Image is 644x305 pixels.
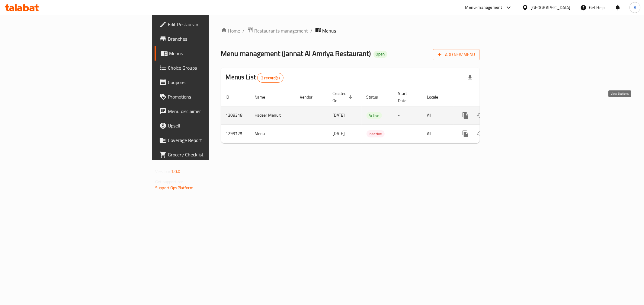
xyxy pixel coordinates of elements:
div: Menu-management [465,4,502,11]
td: Hadeer Menu t [250,106,295,124]
span: Name [255,93,273,101]
a: Choice Groups [155,61,260,75]
a: Grocery Checklist [155,147,260,162]
span: Coupons [168,79,255,86]
table: enhanced table [221,88,521,143]
span: Menu disclaimer [168,108,255,115]
th: Actions [453,88,521,106]
td: All [422,106,453,124]
a: Upsell [155,118,260,133]
span: Choice Groups [168,64,255,71]
span: Locale [427,93,446,101]
span: Version: [155,168,170,175]
span: Add New Menu [438,51,475,58]
span: [DATE] [333,130,345,137]
nav: breadcrumb [221,27,480,35]
span: Created On [333,90,354,104]
button: more [458,108,473,123]
span: Menus [322,27,336,34]
span: [DATE] [333,111,345,119]
button: Change Status [473,108,487,123]
td: - [393,106,422,124]
span: Upsell [168,122,255,129]
td: Menu [250,124,295,143]
span: Edit Restaurant [168,21,255,28]
a: Coverage Report [155,133,260,147]
h2: Menus List [226,73,284,83]
span: Grocery Checklist [168,151,255,158]
span: Menus [169,50,255,57]
span: 2 record(s) [258,75,283,81]
a: Coupons [155,75,260,90]
span: Branches [168,35,255,42]
button: Add New Menu [433,49,480,60]
button: more [458,127,473,141]
a: Branches [155,32,260,46]
td: All [422,124,453,143]
div: Open [373,51,387,58]
span: Open [373,52,387,57]
span: Start Date [398,90,415,104]
li: / [311,27,313,34]
a: Support.OpsPlatform [155,184,194,192]
span: Menu management ( Jannat Al Amriya Restaurant ) [221,47,371,60]
button: Change Status [473,127,487,141]
div: Export file [463,71,477,85]
a: Menus [155,46,260,61]
a: Promotions [155,90,260,104]
div: Active [367,112,382,119]
a: Restaurants management [247,27,308,35]
div: [GEOGRAPHIC_DATA] [531,4,571,11]
td: - [393,124,422,143]
span: A [634,4,636,11]
span: ID [226,93,237,101]
span: Status [367,93,386,101]
div: Total records count [257,73,284,83]
a: Menu disclaimer [155,104,260,118]
span: Restaurants management [255,27,308,34]
span: Get support on: [155,178,183,186]
span: 1.0.0 [171,168,180,175]
span: Coverage Report [168,137,255,144]
a: Edit Restaurant [155,17,260,32]
span: Active [367,112,382,119]
span: Inactive [367,130,385,137]
span: Promotions [168,93,255,100]
span: Vendor [300,93,321,101]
